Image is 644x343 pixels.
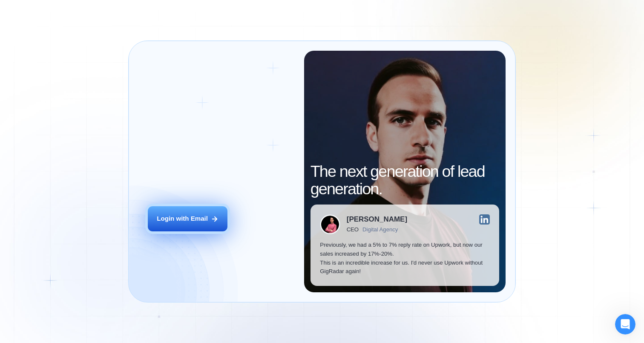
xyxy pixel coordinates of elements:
[320,241,489,276] p: Previously, we had a 5% to 7% reply rate on Upwork, but now our sales increased by 17%-20%. This ...
[362,226,398,233] div: Digital Agency
[157,214,208,223] div: Login with Email
[347,216,407,223] div: [PERSON_NAME]
[347,226,359,233] div: CEO
[310,163,500,198] h2: The next generation of lead generation.
[615,314,635,334] iframe: Intercom live chat
[148,206,227,231] button: Login with Email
